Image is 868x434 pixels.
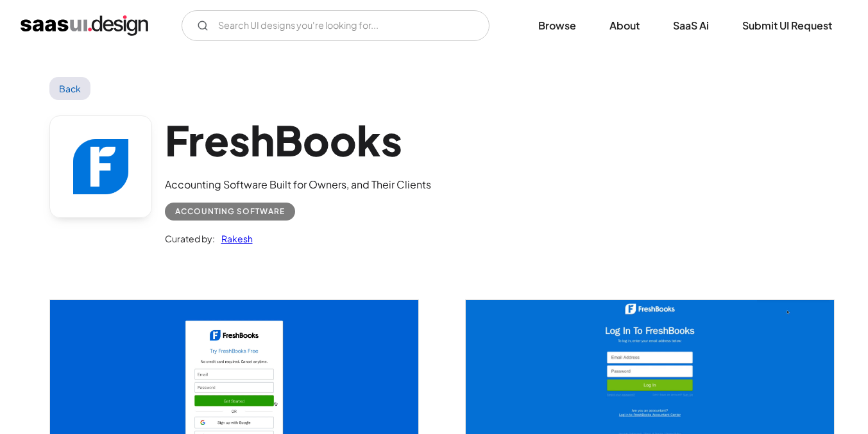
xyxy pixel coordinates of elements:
div: Accounting Software Built for Owners, and Their Clients [165,177,431,192]
div: Curated by: [165,231,215,246]
a: Rakesh [215,231,253,246]
a: Browse [523,12,591,40]
a: SaaS Ai [658,12,724,40]
a: home [21,15,148,36]
a: About [594,12,655,40]
div: Accounting Software [175,204,285,219]
h1: FreshBooks [165,115,431,165]
a: Submit UI Request [727,12,847,40]
form: Email Form [182,10,489,41]
a: Back [49,77,91,100]
input: Search UI designs you're looking for... [182,10,489,41]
